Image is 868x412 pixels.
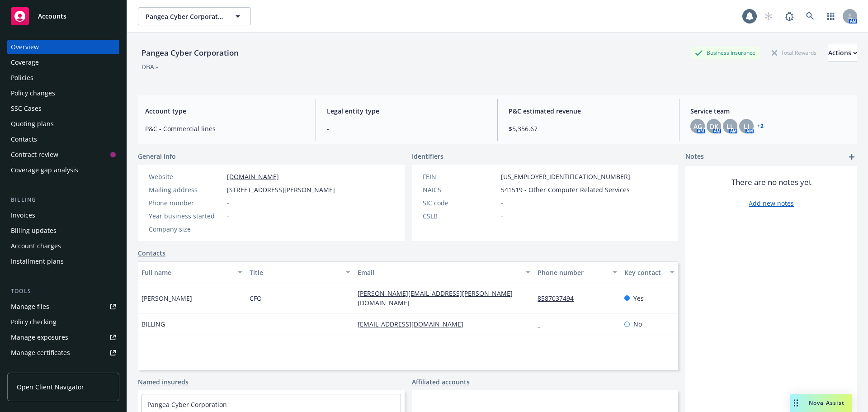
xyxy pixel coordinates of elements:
div: Website [149,172,223,181]
span: Legal entity type [327,106,486,116]
span: - [250,319,252,329]
div: SSC Cases [11,101,42,116]
a: Policies [7,71,119,85]
div: Overview [11,40,39,54]
div: Contract review [11,147,58,162]
a: Billing updates [7,223,119,238]
a: Invoices [7,208,119,223]
a: Contacts [138,248,165,258]
a: Search [801,7,819,25]
span: - [227,224,229,234]
a: Coverage [7,55,119,70]
a: Installment plans [7,254,119,269]
a: Pangea Cyber Corporation [147,400,227,409]
span: - [501,198,503,208]
span: DK [710,122,718,131]
div: Pangea Cyber Corporation [138,47,242,59]
a: Quoting plans [7,117,119,131]
span: Notes [685,152,704,162]
div: Policy changes [11,86,55,100]
span: [US_EMPLOYER_IDENTIFICATION_NUMBER] [501,172,630,181]
span: - [227,198,229,208]
span: Open Client Navigator [17,382,84,392]
div: Mailing address [149,185,223,194]
a: [EMAIL_ADDRESS][DOMAIN_NAME] [358,320,471,328]
div: NAICS [423,185,497,194]
a: Report a Bug [780,7,798,25]
span: - [327,124,486,133]
div: Manage certificates [11,346,70,360]
a: Named insureds [138,377,189,387]
button: Actions [828,44,857,62]
a: Manage claims [7,361,119,375]
div: Tools [7,287,119,296]
a: Switch app [822,7,840,25]
div: Coverage gap analysis [11,163,78,177]
button: Nova Assist [790,394,852,412]
span: P&C estimated revenue [509,106,668,116]
span: Pangea Cyber Corporation [146,12,224,21]
span: No [633,319,642,329]
div: Manage claims [11,361,57,375]
a: Coverage gap analysis [7,163,119,177]
div: Email [358,268,520,277]
span: Nova Assist [809,399,844,407]
div: Key contact [624,268,665,277]
span: Yes [633,294,644,303]
span: Manage exposures [7,330,119,345]
a: [DOMAIN_NAME] [227,172,279,181]
a: Add new notes [749,199,794,208]
div: Year business started [149,211,223,221]
div: Full name [142,268,232,277]
div: Billing updates [11,223,57,238]
span: CFO [250,294,262,303]
a: Contract review [7,147,119,162]
span: - [227,211,229,221]
button: Email [354,261,534,283]
div: Manage exposures [11,330,68,345]
div: Company size [149,224,223,234]
div: Billing [7,195,119,204]
a: Policy changes [7,86,119,100]
div: Phone number [149,198,223,208]
div: Manage files [11,299,49,314]
button: Key contact [621,261,678,283]
a: Start snowing [759,7,778,25]
span: Account type [145,106,305,116]
span: $5,356.67 [509,124,668,133]
button: Phone number [534,261,620,283]
div: Contacts [11,132,37,147]
div: CSLB [423,211,497,221]
div: SIC code [423,198,497,208]
a: [PERSON_NAME][EMAIL_ADDRESS][PERSON_NAME][DOMAIN_NAME] [358,289,513,307]
span: Identifiers [412,152,443,161]
span: 541519 - Other Computer Related Services [501,185,630,194]
a: Account charges [7,239,119,253]
span: General info [138,152,176,161]
div: Policy checking [11,315,57,329]
a: Manage files [7,299,119,314]
a: SSC Cases [7,101,119,116]
div: Title [250,268,340,277]
div: Account charges [11,239,61,253]
div: Total Rewards [767,47,821,58]
div: Business Insurance [690,47,760,58]
div: Installment plans [11,254,64,269]
div: Drag to move [790,394,802,412]
a: add [846,152,857,162]
a: +2 [757,123,764,129]
span: There are no notes yet [731,177,811,188]
a: Accounts [7,4,119,29]
div: Quoting plans [11,117,54,131]
span: [PERSON_NAME] [142,294,192,303]
span: [STREET_ADDRESS][PERSON_NAME] [227,185,335,194]
button: Pangea Cyber Corporation [138,7,251,25]
button: Full name [138,261,246,283]
div: Coverage [11,55,39,70]
a: Manage certificates [7,346,119,360]
button: Title [246,261,354,283]
div: Invoices [11,208,35,223]
span: LL [726,122,734,131]
a: 8587037494 [538,294,581,303]
div: Actions [828,44,857,62]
